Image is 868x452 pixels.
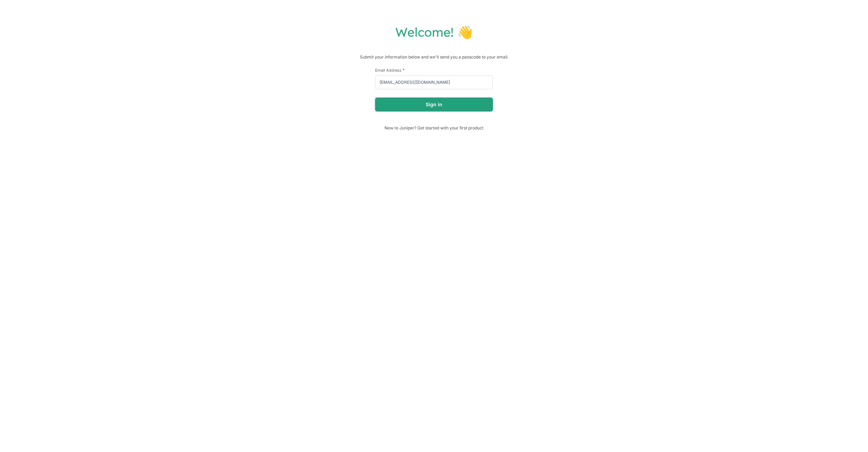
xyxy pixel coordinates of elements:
input: email@example.com [375,75,493,89]
label: Email Address [375,67,493,73]
h1: Welcome! 👋 [7,24,861,40]
span: This field is required. [402,67,405,73]
span: New to Juniper? Get started with your first product [375,125,493,130]
button: Sign in [375,98,493,111]
p: Submit your information below and we'll send you a passcode to your email. [7,54,861,61]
